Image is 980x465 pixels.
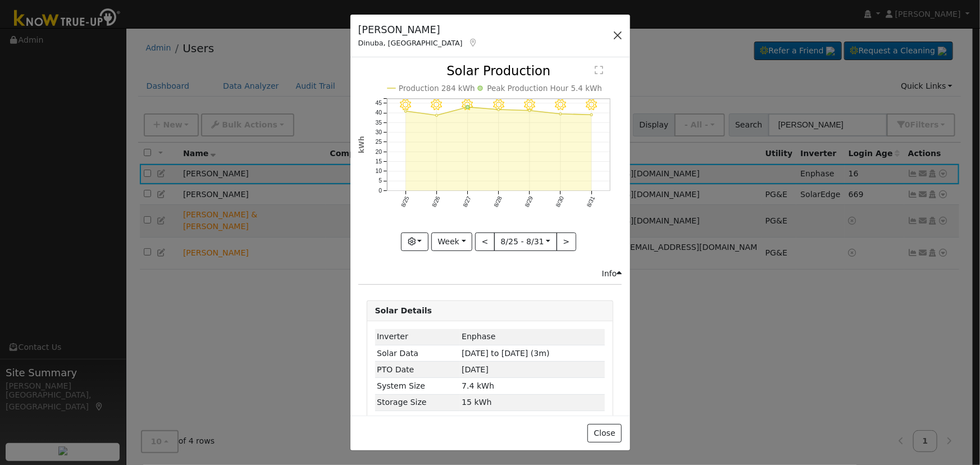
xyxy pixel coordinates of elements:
[375,130,382,136] text: 30
[375,168,382,175] text: 10
[462,349,549,358] span: [DATE] to [DATE] (3m)
[559,113,562,115] circle: onclick=""
[468,38,478,47] a: Map
[375,378,460,394] td: System Size
[462,99,473,111] i: 8/27 - Clear
[375,362,460,378] td: PTO Date
[586,99,598,111] i: 8/31 - Clear
[399,84,475,93] text: Production 284 kWh
[462,195,472,208] text: 8/27
[431,233,472,252] button: Week
[462,332,495,341] span: ID: 5870567, authorized: 08/11/25
[375,149,382,155] text: 20
[431,195,441,208] text: 8/26
[446,64,550,79] text: Solar Production
[528,110,531,112] circle: onclick=""
[400,99,411,111] i: 8/25 - Clear
[375,329,460,345] td: Inverter
[475,233,495,252] button: <
[494,233,557,252] button: 8/25 - 8/31
[586,195,596,208] text: 8/31
[462,365,489,374] span: [DATE]
[435,115,437,117] circle: onclick=""
[358,136,366,154] text: kWh
[375,306,432,315] strong: Solar Details
[498,108,500,111] circle: onclick=""
[358,39,463,47] span: Dinuba, [GEOGRAPHIC_DATA]
[462,398,491,407] span: 15 kWh
[375,101,382,107] text: 45
[358,22,478,37] h5: [PERSON_NAME]
[375,120,382,126] text: 35
[524,99,535,111] i: 8/29 - Clear
[595,66,603,75] text: 
[493,99,504,111] i: 8/28 - Clear
[375,159,382,165] text: 15
[493,195,504,208] text: 8/28
[602,268,622,280] div: Info
[587,424,622,443] button: Close
[375,345,460,362] td: Solar Data
[379,178,382,184] text: 5
[524,195,535,208] text: 8/29
[375,110,382,116] text: 40
[400,195,411,208] text: 8/25
[375,394,460,411] td: Storage Size
[591,114,593,116] circle: onclick=""
[462,381,494,390] span: 7.4 kWh
[487,84,602,93] text: Peak Production Hour 5.4 kWh
[466,106,470,109] circle: onclick=""
[431,99,442,111] i: 8/26 - Clear
[555,195,566,208] text: 8/30
[557,233,576,252] button: >
[555,99,566,111] i: 8/30 - Clear
[404,110,407,112] circle: onclick=""
[375,139,382,145] text: 25
[379,188,382,194] text: 0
